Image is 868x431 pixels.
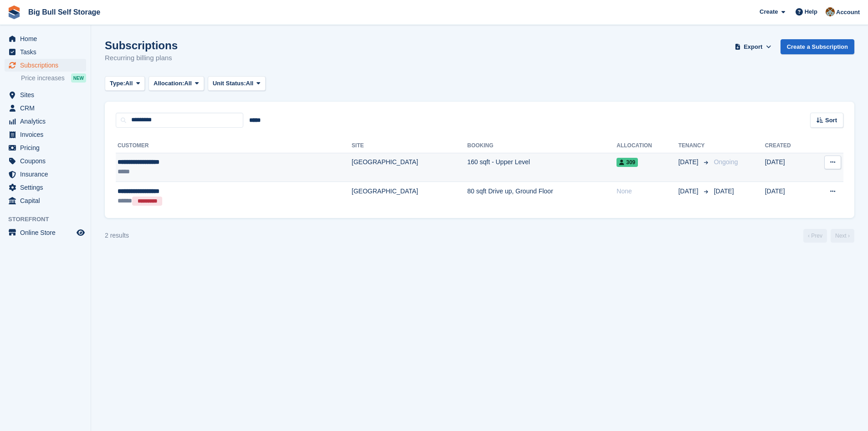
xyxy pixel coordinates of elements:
a: menu [5,155,86,167]
button: Unit Status: All [208,76,266,91]
div: None [616,187,678,196]
span: Account [836,8,860,17]
a: menu [5,59,86,72]
td: [GEOGRAPHIC_DATA] [352,153,467,182]
a: menu [5,168,86,181]
th: Customer [116,139,352,153]
span: Tasks [20,46,75,58]
a: Price increases NEW [21,73,86,83]
a: menu [5,226,86,239]
th: Created [765,139,810,153]
a: Big Bull Self Storage [25,5,104,20]
span: Online Store [20,226,75,239]
a: Preview store [75,227,86,238]
td: [GEOGRAPHIC_DATA] [352,182,467,211]
a: Previous [803,229,827,243]
a: menu [5,141,86,154]
span: Subscriptions [20,59,75,72]
button: Allocation: All [149,76,204,91]
span: Type: [110,79,125,88]
span: Storefront [8,215,91,224]
a: menu [5,46,86,58]
a: menu [5,102,86,114]
a: menu [5,32,86,45]
nav: Page [801,229,856,243]
span: Pricing [20,141,75,154]
span: Export [744,42,762,52]
button: Type: All [105,76,145,91]
a: Create a Subscription [781,39,854,54]
span: Ongoing [714,158,738,166]
a: menu [5,115,86,128]
a: menu [5,181,86,194]
span: Analytics [20,115,75,128]
img: Mike Llewellen Palmer [826,7,835,16]
span: Invoices [20,128,75,141]
span: CRM [20,102,75,114]
span: Unit Status: [213,79,246,88]
p: Recurring billing plans [105,53,178,63]
a: menu [5,88,86,101]
span: Home [20,32,75,45]
a: Next [831,229,854,243]
h1: Subscriptions [105,39,178,52]
span: Insurance [20,168,75,181]
button: Export [733,39,773,54]
img: stora-icon-8386f47178a22dfd0bd8f6a31ec36ba5ce8667c1dd55bd0f319d3a0aa187defe.svg [7,5,21,19]
a: menu [5,194,86,207]
span: Settings [20,181,75,194]
td: 160 sqft - Upper Level [467,153,616,182]
td: 80 sqft Drive up, Ground Floor [467,182,616,211]
th: Tenancy [678,139,710,153]
span: Allocation: [154,79,184,88]
span: [DATE] [678,157,700,167]
span: Sort [825,116,837,125]
span: 309 [616,158,638,167]
span: All [246,79,254,88]
span: Sites [20,88,75,101]
th: Site [352,139,467,153]
span: Help [805,7,817,16]
span: Coupons [20,155,75,167]
div: 2 results [105,231,129,240]
span: [DATE] [714,187,734,195]
span: Create [760,7,778,16]
span: [DATE] [678,187,700,196]
td: [DATE] [765,182,810,211]
span: Price increases [21,74,65,83]
th: Allocation [616,139,678,153]
span: All [125,79,133,88]
a: menu [5,128,86,141]
span: All [184,79,192,88]
td: [DATE] [765,153,810,182]
span: Capital [20,194,75,207]
div: NEW [71,73,86,83]
th: Booking [467,139,616,153]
